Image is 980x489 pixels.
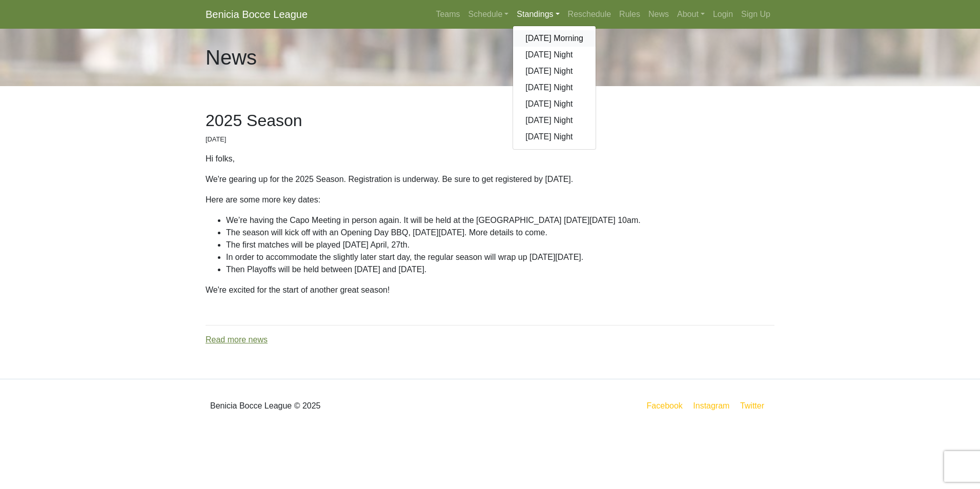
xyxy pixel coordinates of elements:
[513,47,596,63] a: [DATE] Night
[513,30,596,47] a: [DATE] Morning
[513,112,596,129] a: [DATE] Night
[206,173,774,186] p: We're gearing up for the 2025 Season. Registration is underway. Be sure to get registered by [DATE].
[673,4,709,25] a: About
[206,335,268,344] a: Read more news
[737,4,774,25] a: Sign Up
[709,4,737,25] a: Login
[206,153,774,165] p: Hi folks,
[226,251,774,263] li: In order to accommodate the slightly later start day, the regular season will wrap up [DATE][DATE].
[432,4,464,25] a: Teams
[513,63,596,79] a: [DATE] Night
[691,399,731,412] a: Instagram
[226,227,774,239] li: The season will kick off with an Opening Day BBQ, [DATE][DATE]. More details to come.
[513,4,563,25] a: Standings
[206,194,774,206] p: Here are some more key dates:
[513,26,596,150] div: Standings
[564,4,616,25] a: Reschedule
[226,239,774,251] li: The first matches will be played [DATE] April, 27th.
[615,4,644,25] a: Rules
[206,284,774,296] p: We're excited for the start of another great season!
[226,263,774,276] li: Then Playoffs will be held between [DATE] and [DATE].
[738,399,772,412] a: Twitter
[206,111,774,130] h2: 2025 Season
[464,4,513,25] a: Schedule
[226,214,774,227] li: We’re having the Capo Meeting in person again. It will be held at the [GEOGRAPHIC_DATA] [DATE][DA...
[206,45,257,70] h1: News
[644,4,673,25] a: News
[513,129,596,145] a: [DATE] Night
[645,399,685,412] a: Facebook
[206,134,774,144] p: [DATE]
[513,79,596,96] a: [DATE] Night
[206,4,308,25] a: Benicia Bocce League
[513,96,596,112] a: [DATE] Night
[198,388,490,424] div: Benicia Bocce League © 2025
